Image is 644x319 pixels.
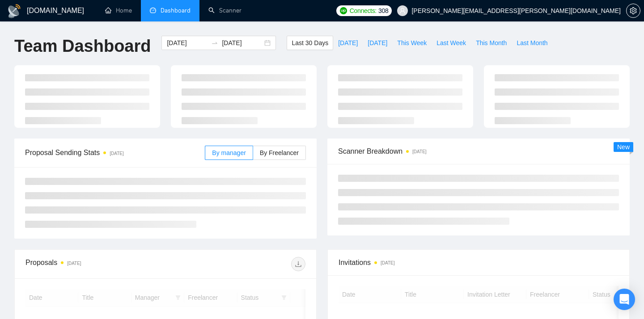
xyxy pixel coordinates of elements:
[340,7,347,14] img: upwork-logo.png
[167,38,208,48] input: Start date
[338,38,358,48] span: [DATE]
[222,38,263,48] input: End date
[512,36,552,50] button: Last Month
[397,38,427,48] span: This Week
[432,36,471,50] button: Last Week
[208,7,241,14] a: searchScanner
[25,257,165,271] div: Proposals
[333,36,363,50] button: [DATE]
[161,7,191,14] span: Dashboard
[627,7,640,14] span: setting
[626,7,640,14] a: setting
[212,149,246,156] span: By manager
[150,7,156,13] span: dashboard
[110,151,123,156] time: [DATE]
[471,36,512,50] button: This Month
[287,36,333,50] button: Last 30 Days
[67,261,81,266] time: [DATE]
[105,7,132,14] a: homeHome
[614,289,635,310] div: Open Intercom Messenger
[517,38,547,48] span: Last Month
[338,146,619,157] span: Scanner Breakdown
[260,149,299,156] span: By Freelancer
[381,260,394,265] time: [DATE]
[14,36,151,57] h1: Team Dashboard
[25,147,205,158] span: Proposal Sending Stats
[363,36,392,50] button: [DATE]
[617,143,630,151] span: New
[211,39,218,46] span: swap-right
[378,6,388,16] span: 308
[436,38,466,48] span: Last Week
[339,257,619,268] span: Invitations
[7,4,21,18] img: logo
[399,8,406,14] span: user
[350,6,377,16] span: Connects:
[626,4,640,18] button: setting
[211,39,218,46] span: to
[392,36,432,50] button: This Week
[368,38,387,48] span: [DATE]
[412,149,426,154] time: [DATE]
[292,38,328,48] span: Last 30 Days
[476,38,507,48] span: This Month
